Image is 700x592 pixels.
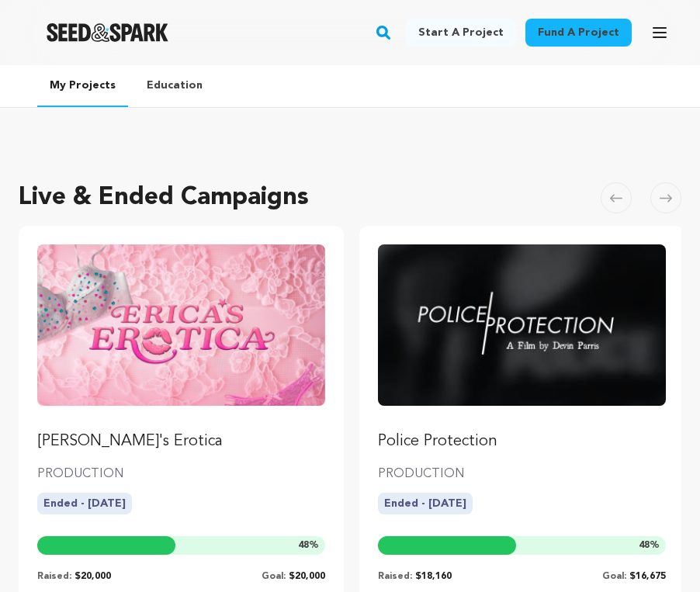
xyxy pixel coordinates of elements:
a: Fund Police Protection [378,244,666,452]
span: 48 [298,541,309,550]
a: Fund Erica's Erotica [37,244,325,452]
span: % [639,539,660,552]
span: Goal: [602,572,626,581]
span: $18,160 [415,572,452,581]
span: 48 [639,541,650,550]
a: Seed&Spark Homepage [47,23,168,42]
a: Education [134,65,215,106]
span: % [298,539,319,552]
span: $16,675 [629,572,666,581]
a: Start a project [406,19,516,47]
p: [PERSON_NAME]'s Erotica [37,431,325,452]
span: Raised: [37,572,71,581]
img: Seed&Spark Logo Dark Mode [47,23,168,42]
span: Raised: [378,572,412,581]
a: My Projects [37,65,128,107]
p: Ended - [DATE] [37,493,132,514]
span: Goal: [262,572,286,581]
p: Police Protection [378,431,666,452]
span: $20,000 [75,572,111,581]
a: Fund a project [525,19,632,47]
h2: Live & Ended Campaigns [19,179,309,216]
span: $20,000 [289,572,325,581]
p: PRODUCTION [37,465,325,483]
p: Ended - [DATE] [378,493,473,514]
p: PRODUCTION [378,465,666,483]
